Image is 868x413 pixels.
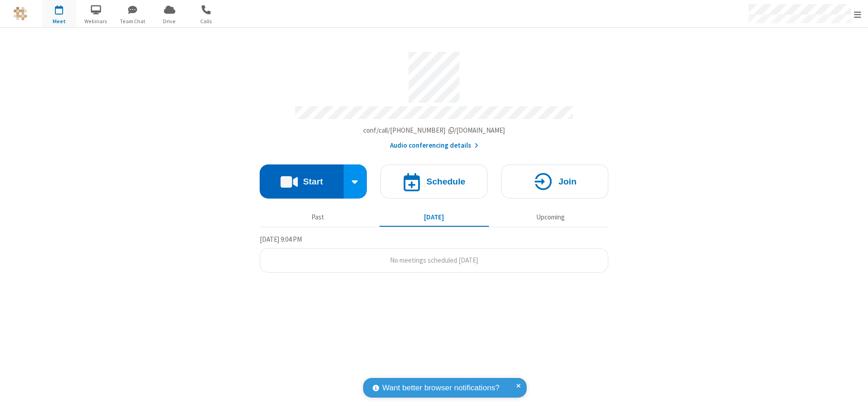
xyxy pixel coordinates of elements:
h4: Schedule [426,177,465,186]
section: Account details [260,45,608,151]
span: Team Chat [116,17,150,25]
span: Calls [189,17,223,25]
span: No meetings scheduled [DATE] [390,256,478,264]
span: Meet [42,17,76,25]
span: Want better browser notifications? [382,382,499,394]
button: Schedule [380,164,488,199]
h4: Start [303,177,323,186]
h4: Join [558,177,577,186]
button: [DATE] [380,209,489,226]
button: Past [263,209,373,226]
button: Join [501,164,608,199]
span: Copy my meeting room link [363,126,505,134]
span: [DATE] 9:04 PM [260,235,302,244]
div: Start conference options [344,164,367,199]
button: Upcoming [496,209,605,226]
span: Webinars [79,17,113,25]
button: Audio conferencing details [390,140,478,151]
img: QA Selenium DO NOT DELETE OR CHANGE [14,7,27,20]
section: Today's Meetings [260,234,608,273]
button: Copy my meeting room linkCopy my meeting room link [363,125,505,136]
button: Start [260,164,344,199]
span: Drive [153,17,187,25]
